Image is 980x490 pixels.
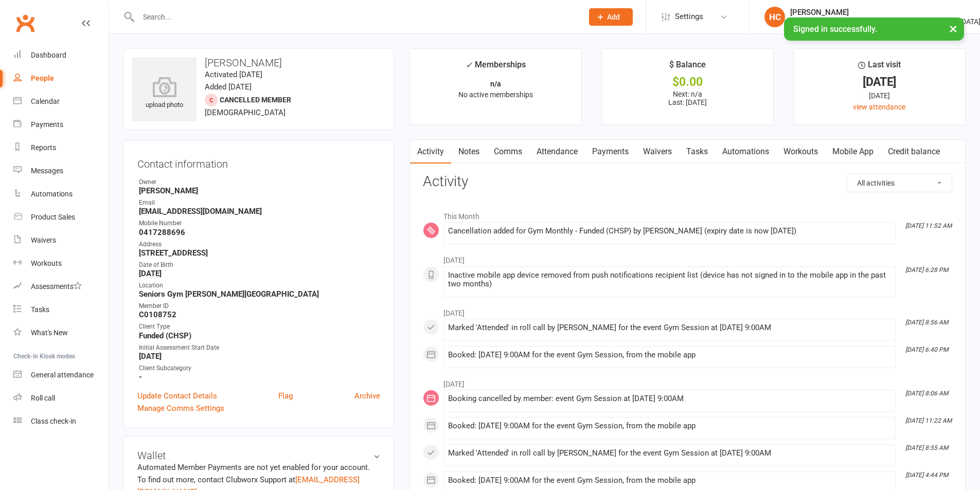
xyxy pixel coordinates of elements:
a: Class kiosk mode [13,410,109,433]
div: Dashboard [31,51,66,59]
div: Booked: [DATE] 9:00AM for the event Gym Session, from the mobile app [448,476,891,485]
time: Added [DATE] [205,82,252,92]
li: [DATE] [423,302,952,319]
i: [DATE] 11:52 AM [905,222,952,229]
a: Product Sales [13,206,109,229]
a: Comms [487,140,529,164]
div: Date of Birth [139,260,380,270]
a: Attendance [529,140,585,164]
h3: Contact information [137,154,380,170]
strong: 0417288696 [139,228,380,237]
button: Add [589,8,633,26]
div: Booked: [DATE] 9:00AM for the event Gym Session, from the mobile app [448,351,891,359]
i: [DATE] 8:55 AM [905,444,948,451]
div: Booking cancelled by member: event Gym Session at [DATE] 9:00AM [448,394,891,403]
div: Assessments [31,282,82,291]
a: Clubworx [12,10,38,36]
h3: Wallet [137,450,380,461]
i: [DATE] 11:22 AM [905,417,952,424]
div: Marked 'Attended' in roll call by [PERSON_NAME] for the event Gym Session at [DATE] 9:00AM [448,449,891,458]
a: Automations [13,183,109,206]
div: Cancellation added for Gym Monthly - Funded (CHSP) by [PERSON_NAME] (expiry date is now [DATE]) [448,227,891,235]
strong: [DATE] [139,269,380,278]
div: Owner [139,177,380,187]
div: People [31,74,54,82]
i: [DATE] 6:40 PM [905,346,948,353]
div: Inactive mobile app device removed from push notifications recipient list (device has not signed ... [448,271,891,288]
a: Tasks [679,140,715,164]
div: HC [764,7,785,27]
div: Initial Assessment Start Date [139,343,380,353]
a: Messages [13,159,109,183]
a: view attendance [853,103,905,111]
a: Automations [715,140,776,164]
span: Cancelled member [220,96,291,104]
a: Assessments [13,275,109,298]
div: Waivers [31,236,56,244]
div: Payments [31,120,63,129]
a: Tasks [13,298,109,321]
div: Marked 'Attended' in roll call by [PERSON_NAME] for the event Gym Session at [DATE] 9:00AM [448,323,891,332]
li: [DATE] [423,373,952,390]
i: [DATE] 8:06 AM [905,390,948,397]
a: Workouts [776,140,825,164]
div: Workouts [31,259,62,267]
span: Signed in successfully. [793,24,877,34]
strong: - [139,372,380,382]
div: What's New [31,329,68,337]
div: Member ID [139,301,380,311]
a: Roll call [13,387,109,410]
a: Update Contact Details [137,390,217,402]
strong: [STREET_ADDRESS] [139,248,380,258]
a: Dashboard [13,44,109,67]
a: Manage Comms Settings [137,402,224,414]
div: Messages [31,167,63,175]
a: Credit balance [881,140,947,164]
a: Payments [585,140,636,164]
input: Search... [135,10,576,24]
div: Reports [31,143,56,152]
h3: [PERSON_NAME] [132,57,385,68]
div: Mobile Number [139,219,380,228]
span: [DEMOGRAPHIC_DATA] [205,108,286,117]
a: Flag [278,390,293,402]
div: Automations [31,190,73,198]
strong: n/a [490,80,501,88]
a: Waivers [636,140,679,164]
div: Tasks [31,305,49,314]
button: × [944,17,963,40]
span: No active memberships [458,90,533,99]
div: [DATE] [803,90,956,101]
i: ✓ [466,60,472,70]
div: $ Balance [669,58,706,77]
a: Notes [451,140,487,164]
div: Address [139,240,380,249]
div: Client Subcategory [139,364,380,373]
div: [DATE] [803,77,956,87]
a: Mobile App [825,140,881,164]
li: [DATE] [423,249,952,266]
div: Product Sales [31,213,75,221]
div: Memberships [466,58,526,77]
i: [DATE] 8:56 AM [905,319,948,326]
strong: [EMAIL_ADDRESS][DOMAIN_NAME] [139,207,380,216]
div: Last visit [858,58,901,77]
li: This Month [423,206,952,222]
div: $0.00 [611,77,764,87]
strong: [PERSON_NAME] [139,186,380,195]
h3: Activity [423,174,952,190]
a: People [13,67,109,90]
a: Activity [410,140,451,164]
div: Booked: [DATE] 9:00AM for the event Gym Session, from the mobile app [448,422,891,430]
div: upload photo [132,77,197,111]
i: [DATE] 6:28 PM [905,266,948,274]
a: Reports [13,136,109,159]
div: Roll call [31,394,55,402]
a: Calendar [13,90,109,113]
span: Add [607,13,620,21]
a: Waivers [13,229,109,252]
strong: Seniors Gym [PERSON_NAME][GEOGRAPHIC_DATA] [139,289,380,299]
strong: [DATE] [139,352,380,361]
a: Payments [13,113,109,136]
i: [DATE] 4:44 PM [905,471,948,479]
